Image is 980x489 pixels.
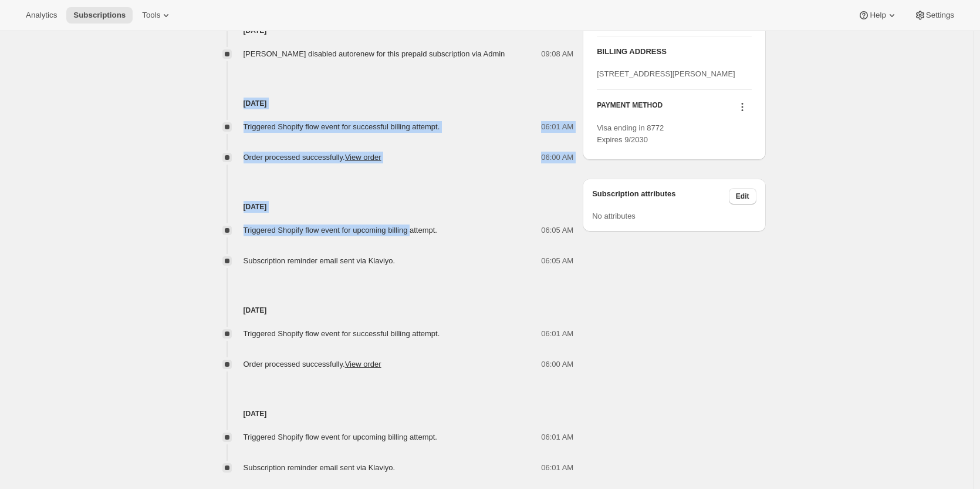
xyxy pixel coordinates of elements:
span: 06:00 AM [541,152,573,163]
span: Triggered Shopify flow event for successful billing attempt. [244,122,440,131]
span: Triggered Shopify flow event for successful billing attempt. [244,329,440,338]
h3: PAYMENT METHOD [597,101,663,116]
span: Subscriptions [73,11,126,20]
button: Tools [135,7,179,24]
span: 06:01 AM [541,121,573,133]
span: Settings [926,11,954,20]
span: [PERSON_NAME] disabled autorenew for this prepaid subscription via Admin [244,49,505,58]
h4: [DATE] [208,408,574,420]
button: Help [851,7,904,24]
span: Subscription reminder email sent via Klaviyo. [244,256,396,265]
span: No attributes [592,212,636,220]
span: Visa ending in 8772 Expires 9/2030 [597,123,664,144]
a: View order [345,153,381,162]
span: 09:08 AM [541,48,573,60]
button: Subscriptions [66,7,133,24]
h4: [DATE] [208,98,574,109]
span: 06:00 AM [541,359,573,370]
span: Order processed successfully. [244,153,381,162]
h4: [DATE] [208,201,574,213]
span: Edit [736,192,749,201]
span: 06:05 AM [541,255,573,267]
span: 06:01 AM [541,462,573,474]
span: Order processed successfully. [244,360,381,369]
span: [STREET_ADDRESS][PERSON_NAME] [597,69,735,78]
a: View order [345,360,381,369]
span: 06:05 AM [541,225,573,236]
button: Settings [907,7,961,24]
span: Triggered Shopify flow event for upcoming billing attempt. [244,226,437,235]
button: Edit [729,188,756,205]
span: Help [870,11,886,20]
span: Tools [142,11,160,20]
button: Analytics [19,7,64,24]
span: Triggered Shopify flow event for upcoming billing attempt. [244,433,437,441]
span: Analytics [26,11,57,20]
span: Subscription reminder email sent via Klaviyo. [244,463,396,472]
h3: Subscription attributes [592,188,729,205]
span: 06:01 AM [541,431,573,443]
span: 06:01 AM [541,328,573,340]
h4: [DATE] [208,304,574,316]
h3: BILLING ADDRESS [597,46,751,58]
